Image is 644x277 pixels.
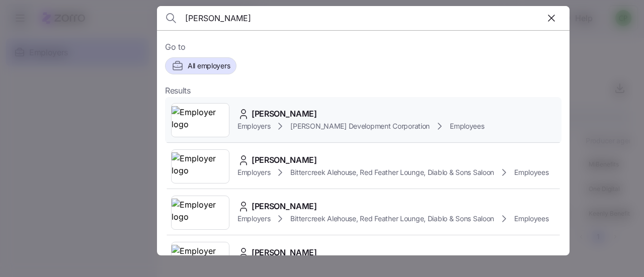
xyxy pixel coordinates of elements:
span: Employees [450,121,484,131]
img: Employer logo [172,245,229,273]
span: Results [165,84,191,97]
span: [PERSON_NAME] [252,154,317,166]
img: Employer logo [172,199,229,227]
span: Employees [514,167,548,177]
span: Employers [237,121,270,131]
span: [PERSON_NAME] [252,246,317,259]
span: [PERSON_NAME] [252,200,317,213]
button: All employers [165,57,236,74]
span: Go to [165,41,561,53]
span: All employers [188,61,230,71]
span: Employers [237,214,270,224]
span: [PERSON_NAME] Development Corporation [290,121,430,131]
span: Employers [237,167,270,177]
img: Employer logo [172,106,229,134]
span: Bittercreek Alehouse, Red Feather Lounge, Diablo & Sons Saloon [290,167,494,177]
span: Employees [514,214,548,224]
span: Bittercreek Alehouse, Red Feather Lounge, Diablo & Sons Saloon [290,214,494,224]
img: Employer logo [172,152,229,180]
span: [PERSON_NAME] [252,108,317,120]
